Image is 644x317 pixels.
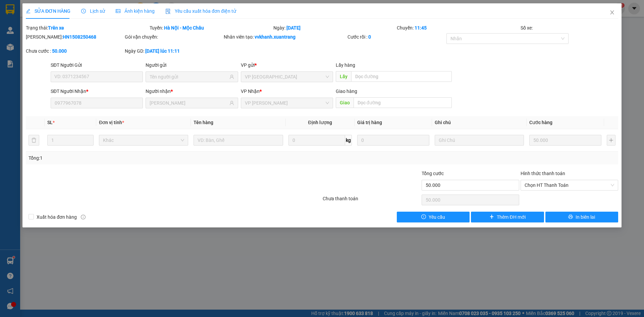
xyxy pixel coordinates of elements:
span: user [229,74,234,79]
span: VP Nhận [241,89,260,94]
span: SỬA ĐƠN HÀNG [26,8,70,14]
div: Người nhận [146,88,238,95]
span: Lấy hàng [336,62,355,68]
b: 11:45 [415,25,427,31]
div: Tuyến: [149,24,273,32]
div: Ngày GD: [125,47,222,55]
span: exclamation-circle [421,214,426,220]
span: Chọn HT Thanh Toán [525,180,614,190]
span: Lấy [336,71,351,82]
span: Giao [336,97,354,108]
button: plusThêm ĐH mới [471,212,544,222]
span: 0917305220 [3,47,50,57]
span: user [229,101,234,105]
b: Trên xe [48,25,64,31]
em: Logistics [21,20,43,27]
button: delete [29,135,39,146]
b: HN1508250468 [63,34,96,40]
div: Gói vận chuyển: [125,33,222,41]
div: Ngày: [273,24,396,32]
span: close [609,10,615,15]
input: 0 [357,135,429,146]
input: Ghi Chú [435,135,524,146]
div: Chưa thanh toán [322,195,421,207]
button: printerIn biên lai [545,212,618,222]
input: 0 [529,135,601,146]
span: Ảnh kiện hàng [116,8,155,14]
span: Yêu cầu [429,213,445,221]
span: VP HÀ NỘI [245,72,329,82]
img: icon [165,9,171,14]
span: clock-circle [81,9,86,13]
span: Thêm ĐH mới [497,213,525,221]
span: Yêu cầu xuất hóa đơn điện tử [165,8,236,14]
span: Đơn vị tính [99,120,124,125]
input: Tên người gửi [150,73,228,81]
div: Trạng thái: [25,24,149,32]
b: Hà Nội - Mộc Châu [164,25,204,31]
span: Định lượng [308,120,332,125]
span: info-circle [81,215,86,219]
span: Người nhận: [3,43,23,47]
span: Lịch sử [81,8,105,14]
span: 0981 559 551 [65,18,98,24]
label: Hình thức thanh toán [521,171,565,176]
span: printer [568,214,573,220]
span: kg [345,135,352,146]
span: Tổng cước [422,171,444,176]
span: Tên hàng [194,120,213,125]
div: [PERSON_NAME]: [26,33,123,41]
button: Close [603,3,622,22]
span: Cước hàng [529,120,552,125]
span: In biên lai [576,213,595,221]
button: exclamation-circleYêu cầu [397,212,470,222]
div: Số xe: [520,24,619,32]
th: Ghi chú [432,116,527,129]
b: [DATE] [286,25,301,31]
b: 0 [368,34,371,40]
b: 50.000 [52,48,67,54]
div: Chuyến: [396,24,520,32]
div: Tổng: 1 [29,154,249,162]
span: Giá trị hàng [357,120,382,125]
span: VP MỘC CHÂU [245,98,329,108]
span: SL [47,120,53,125]
span: XUANTRANG [12,12,52,19]
div: Chưa cước : [26,47,123,55]
div: SĐT Người Gửi [51,61,143,69]
span: plus [489,214,494,220]
div: Cước rồi : [347,33,445,41]
input: Dọc đường [351,71,452,82]
input: VD: Bàn, Ghế [194,135,283,146]
span: Xuất hóa đơn hàng [34,213,79,221]
b: [DATE] lúc 11:11 [145,48,180,54]
span: Giao hàng [336,89,357,94]
input: Tên người nhận [150,99,228,107]
span: edit [26,9,31,13]
b: vvkhanh.xuantrang [255,34,296,40]
span: picture [116,9,120,13]
div: SĐT Người Nhận [51,88,143,95]
input: Dọc đường [354,97,452,108]
div: VP gửi [241,61,333,69]
button: plus [607,135,615,146]
span: Khác [103,135,184,145]
div: Người gửi [146,61,238,69]
div: Nhân viên tạo: [224,33,346,41]
span: Người gửi: [3,38,20,43]
span: VP [PERSON_NAME] [63,7,98,17]
span: HAIVAN [21,4,44,11]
